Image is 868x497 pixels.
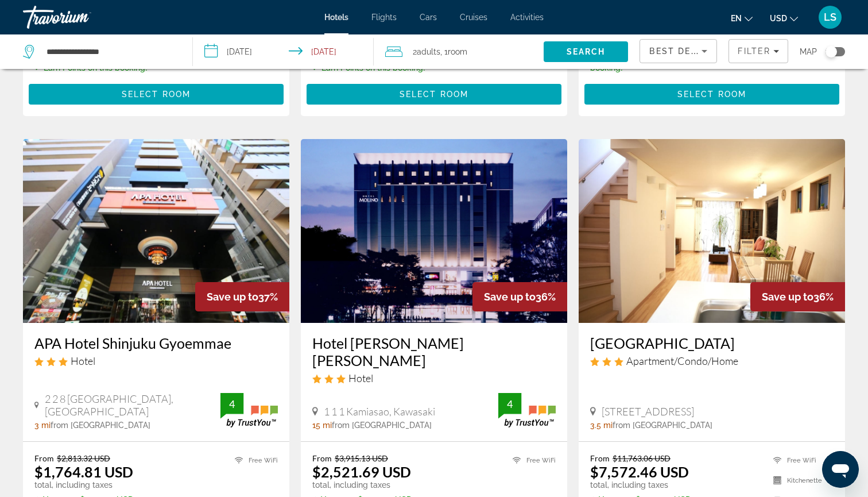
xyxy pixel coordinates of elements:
span: Best Deals [649,47,709,56]
del: $2,813.32 USD [57,453,110,463]
li: Free WiFi [768,453,834,468]
span: Hotel [348,372,373,384]
button: Filters [728,39,788,63]
li: Free WiFi [229,453,278,468]
a: Activities [510,13,544,22]
ins: $2,521.69 USD [312,463,411,480]
div: 36% [472,282,567,311]
li: Free WiFi [507,453,556,468]
input: Search hotel destination [45,43,175,60]
span: from [GEOGRAPHIC_DATA] [332,421,432,430]
a: Cruises [460,13,487,22]
span: 3 mi [34,421,51,430]
img: APA Hotel Shinjuku Gyoemmae [23,139,289,323]
span: from [GEOGRAPHIC_DATA] [613,421,712,430]
span: en [731,14,742,23]
div: 36% [750,282,845,311]
a: Select Room [584,87,839,99]
button: Select Room [29,84,284,105]
p: total, including taxes [590,480,703,490]
span: Save up to [484,291,536,303]
mat-select: Sort by [649,44,707,58]
button: Change currency [770,10,798,26]
div: 3 star Apartment [590,355,834,367]
span: Adults [417,47,440,56]
span: Select Room [400,90,468,99]
span: 2 2 8 [GEOGRAPHIC_DATA], [GEOGRAPHIC_DATA] [45,392,220,418]
button: Select check in and out date [193,34,374,69]
img: TrustYou guest rating badge [220,393,278,427]
span: Apartment/Condo/Home [626,355,738,367]
img: Hotel Molino Shin Yuri [301,139,567,323]
span: [STREET_ADDRESS] [602,405,694,418]
button: User Menu [815,5,845,29]
span: USD [770,14,787,23]
span: Map [800,44,817,60]
span: Select Room [122,90,191,99]
ins: $7,572.46 USD [590,463,689,480]
span: Select Room [677,90,746,99]
ins: $1,764.81 USD [34,463,133,480]
a: Travorium [23,2,138,32]
a: Cars [420,13,437,22]
span: 1 1 1 Kamiasao, Kawasaki [324,405,435,418]
a: Select Room [29,87,284,99]
span: Hotel [71,355,95,367]
del: $11,763.06 USD [613,453,671,463]
a: Select Room [307,87,561,99]
div: 3 star Hotel [312,372,556,384]
li: Kitchenette [768,473,834,488]
span: From [590,453,610,463]
span: 3.5 mi [590,421,613,430]
span: LS [824,11,836,23]
button: Toggle map [817,47,845,57]
span: From [34,453,54,463]
img: TrustYou guest rating badge [498,393,556,427]
span: Save up to [207,291,258,303]
button: Search [544,41,629,62]
span: Search [567,47,606,56]
span: Save up to [762,291,813,303]
p: total, including taxes [312,480,425,490]
del: $3,915.13 USD [335,453,388,463]
span: Room [448,47,467,56]
button: Change language [731,10,753,26]
span: 15 mi [312,421,332,430]
div: 4 [498,397,521,411]
a: Hotel [PERSON_NAME] [PERSON_NAME] [312,334,556,369]
iframe: Bouton de lancement de la fenêtre de messagerie [822,451,859,488]
img: Higashi Shinjuku Modern house [579,139,845,323]
p: total, including taxes [34,480,148,490]
a: [GEOGRAPHIC_DATA] [590,334,834,352]
span: , 1 [440,44,467,60]
button: Select Room [584,84,839,105]
div: 4 [220,397,243,411]
span: from [GEOGRAPHIC_DATA] [51,421,150,430]
div: 37% [195,282,289,311]
span: Filter [738,47,770,56]
span: 2 [413,44,440,60]
a: APA Hotel Shinjuku Gyoemmae [34,334,278,352]
span: From [312,453,332,463]
a: Flights [371,13,397,22]
a: Hotels [324,13,348,22]
div: 3 star Hotel [34,355,278,367]
button: Travelers: 2 adults, 0 children [374,34,544,69]
button: Select Room [307,84,561,105]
